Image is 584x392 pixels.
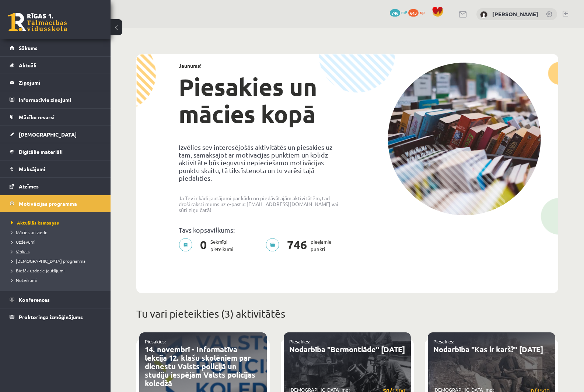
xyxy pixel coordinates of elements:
a: Sākums [10,39,101,56]
h1: Piesakies un mācies kopā [179,73,342,128]
a: Biežāk uzdotie jautājumi [11,267,103,274]
span: Noteikumi [11,277,37,283]
a: [DEMOGRAPHIC_DATA] programma [11,258,103,264]
strong: Jaunums! [179,62,202,69]
a: Proktoringa izmēģinājums [10,308,101,325]
span: Mācies un ziedo [11,229,48,235]
a: Veikals [11,248,103,255]
span: xp [420,9,424,15]
span: Mācību resursi [19,114,55,120]
span: Sākums [19,45,38,51]
legend: Informatīvie ziņojumi [19,91,101,108]
span: [DEMOGRAPHIC_DATA] [19,131,77,138]
legend: Ziņojumi [19,74,101,91]
a: Piesakies: [145,338,166,345]
a: Digitālie materiāli [10,143,101,160]
a: Motivācijas programma [10,195,101,212]
a: Piesakies: [433,338,454,345]
span: Digitālie materiāli [19,148,63,155]
a: 746 mP [390,9,407,15]
a: Noteikumi [11,277,103,283]
span: Konferences [19,296,50,303]
span: Veikals [11,248,29,254]
span: 643 [408,9,419,17]
a: Atzīmes [10,178,101,195]
a: Nodarbība "Bermontiāde" [DATE] [289,345,405,354]
a: Piesakies: [289,338,310,345]
span: Atzīmes [19,183,39,190]
span: mP [401,9,407,15]
a: Ziņojumi [10,74,101,91]
a: [PERSON_NAME] [492,10,538,18]
a: Aktuālās kampaņas [11,219,103,226]
p: Ja Tev ir kādi jautājumi par kādu no piedāvātajām aktivitātēm, tad droši raksti mums uz e-pastu: ... [179,195,342,213]
a: 643 xp [408,9,428,15]
span: Uzdevumi [11,239,35,245]
a: Konferences [10,291,101,308]
span: 746 [283,238,311,253]
span: Biežāk uzdotie jautājumi [11,268,64,273]
a: Aktuāli [10,57,101,74]
a: Mācies un ziedo [11,229,103,236]
span: 0 [196,238,210,253]
p: Tavs kopsavilkums: [179,226,342,234]
img: Deivids Gregors Zeile [480,11,487,18]
a: Uzdevumi [11,239,103,245]
a: Nodarbība "Kas ir karš?" [DATE] [433,345,543,354]
span: Proktoringa izmēģinājums [19,314,83,320]
a: 14. novembrī - Informatīva lekcija 12. klašu skolēniem par dienestu Valsts policijā un studiju ie... [145,345,255,388]
p: Izvēlies sev interesējošās aktivitātēs un piesakies uz tām, samaksājot ar motivācijas punktiem un... [179,143,342,182]
span: [DEMOGRAPHIC_DATA] programma [11,258,85,264]
p: Sekmīgi pieteikumi [179,238,238,253]
p: Tu vari pieteikties (3) aktivitātēs [136,306,558,322]
span: 746 [390,9,400,17]
legend: Maksājumi [19,160,101,177]
span: Aktuāli [19,62,36,68]
span: Motivācijas programma [19,200,77,207]
a: Informatīvie ziņojumi [10,91,101,108]
span: Aktuālās kampaņas [11,220,59,226]
a: Mācību resursi [10,109,101,126]
img: campaign-image-1c4f3b39ab1f89d1fca25a8facaab35ebc8e40cf20aedba61fd73fb4233361ac.png [388,63,541,215]
a: Maksājumi [10,160,101,177]
a: Rīgas 1. Tālmācības vidusskola [8,13,67,31]
a: [DEMOGRAPHIC_DATA] [10,126,101,143]
p: pieejamie punkti [266,238,336,253]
